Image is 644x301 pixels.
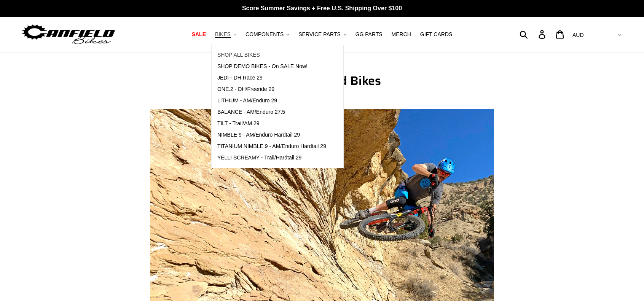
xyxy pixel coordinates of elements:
[524,26,543,43] input: Search
[212,61,332,72] a: SHOP DEMO BIKES - On SALE Now!
[212,49,332,61] a: SHOP ALL BIKES
[217,86,274,92] span: ONE.2 - DH/Freeride 29
[392,31,411,38] span: MERCH
[416,29,456,40] a: GIFT CARDS
[192,31,206,38] span: SALE
[217,97,277,104] span: LITHIUM - AM/Enduro 29
[217,143,326,150] span: TITANIUM NIMBLE 9 - AM/Enduro Hardtail 29
[298,31,340,38] span: SERVICE PARTS
[242,29,293,40] button: COMPONENTS
[217,75,263,81] span: JEDI - DH Race 29
[212,72,332,84] a: JEDI - DH Race 29
[217,120,260,127] span: TILT - Trail/AM 29
[352,29,386,40] a: GG PARTS
[217,154,302,161] span: YELLI SCREAMY - Trail/Hardtail 29
[355,31,383,38] span: GG PARTS
[21,22,116,46] img: Canfield Bikes
[188,29,210,40] a: SALE
[212,107,332,118] a: BALANCE - AM/Enduro 27.5
[217,52,260,58] span: SHOP ALL BIKES
[215,31,231,38] span: BIKES
[150,73,494,88] h1: About Canfield Bikes
[217,63,308,70] span: SHOP DEMO BIKES - On SALE Now!
[212,129,332,141] a: NIMBLE 9 - AM/Enduro Hardtail 29
[420,31,453,38] span: GIFT CARDS
[388,29,415,40] a: MERCH
[217,132,300,138] span: NIMBLE 9 - AM/Enduro Hardtail 29
[217,109,285,115] span: BALANCE - AM/Enduro 27.5
[212,152,332,164] a: YELLI SCREAMY - Trail/Hardtail 29
[212,84,332,95] a: ONE.2 - DH/Freeride 29
[245,31,284,38] span: COMPONENTS
[211,29,240,40] button: BIKES
[212,95,332,107] a: LITHIUM - AM/Enduro 29
[212,141,332,152] a: TITANIUM NIMBLE 9 - AM/Enduro Hardtail 29
[295,29,350,40] button: SERVICE PARTS
[212,118,332,129] a: TILT - Trail/AM 29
